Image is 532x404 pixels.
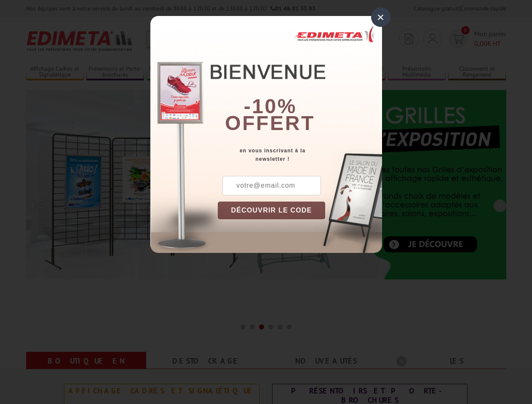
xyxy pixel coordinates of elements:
b: -10% [244,95,297,117]
input: votre@email.com [222,176,321,195]
font: offert [225,112,315,134]
button: DÉCOUVRIR LE CODE [218,202,326,219]
div: en vous inscrivant à la newsletter ! [218,146,382,163]
div: × [371,8,390,27]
